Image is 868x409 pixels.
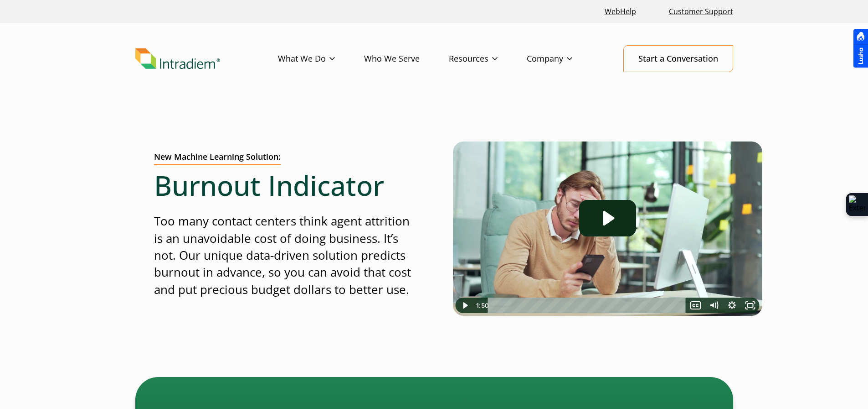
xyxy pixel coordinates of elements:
a: What We Do [278,46,364,72]
img: Intradiem [135,48,220,69]
button: Play Video: Burnout Indicator [579,200,636,236]
button: Show settings menu [723,298,741,313]
img: Video Thumbnail [453,142,762,316]
a: Company [527,46,601,72]
p: Too many contact centers think agent attrition is an unavoidable cost of doing business. It’s not... [154,213,416,298]
h2: New Machine Learning Solution: [154,152,281,166]
button: Mute [705,298,723,313]
a: Start a Conversation [623,45,733,72]
a: Resources [449,46,527,72]
div: Playbar [495,298,682,313]
button: Fullscreen [741,298,760,313]
button: Show captions menu [687,298,705,313]
a: Customer Support [665,2,737,21]
a: Who We Serve [364,46,449,72]
a: Link opens in a new window [601,2,640,21]
h1: Burnout Indicator [154,169,416,202]
img: Extension Icon [849,195,865,214]
a: Link to homepage of Intradiem [135,48,278,69]
button: Play Video [456,298,474,313]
